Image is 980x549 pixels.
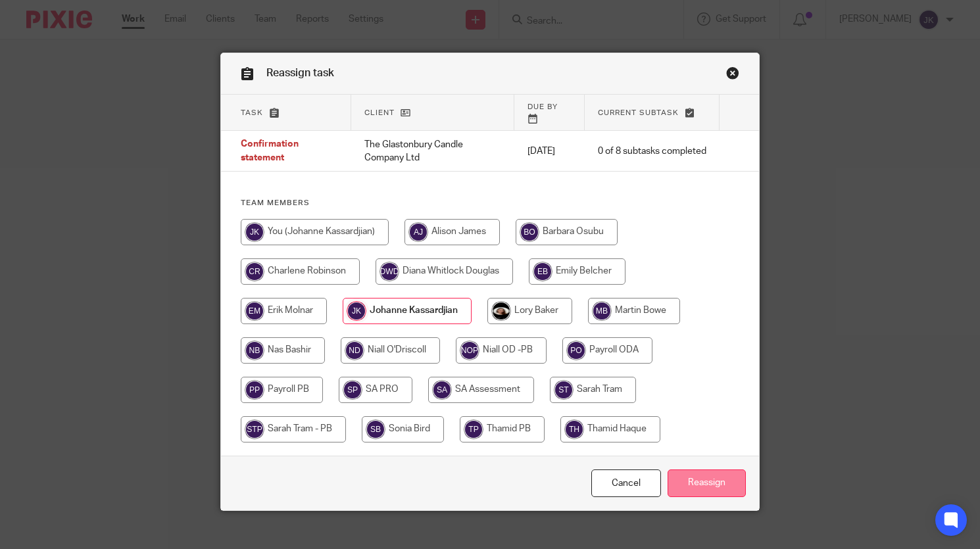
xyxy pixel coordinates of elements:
p: [DATE] [527,145,571,158]
span: Reassign task [266,68,334,78]
a: Close this dialog window [726,66,739,84]
p: The Glastonbury Candle Company Ltd [364,138,501,165]
span: Task [241,109,263,116]
span: Confirmation statement [241,140,299,163]
input: Reassign [668,469,746,498]
span: Client [364,109,395,116]
a: Close this dialog window [591,469,661,498]
td: 0 of 8 subtasks completed [585,131,720,172]
span: Current subtask [598,109,679,116]
span: Due by [527,103,558,110]
h4: Team members [241,198,739,208]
